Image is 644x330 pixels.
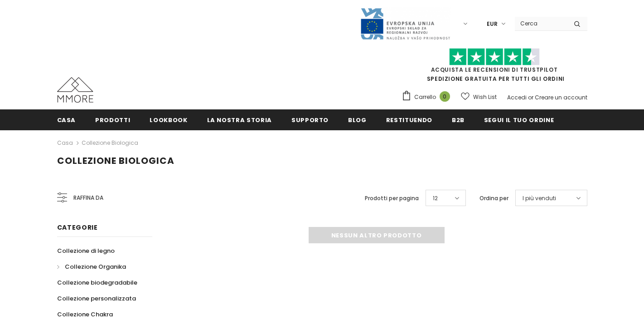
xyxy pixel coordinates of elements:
span: 0 [440,91,450,102]
a: Javni Razpis [360,20,450,27]
span: Raffina da [73,193,103,203]
span: Casa [57,116,76,124]
input: Search Site [515,17,567,30]
span: SPEDIZIONE GRATUITA PER TUTTI GLI ORDINI [402,52,587,83]
a: Collezione biodegradabile [57,275,137,291]
span: Collezione di legno [57,246,115,255]
span: Collezione Chakra [57,310,113,319]
label: Prodotti per pagina [365,194,419,203]
a: Wish List [461,89,497,105]
a: Prodotti [95,109,130,130]
span: Categorie [57,223,98,232]
span: La nostra storia [207,116,272,124]
a: Collezione personalizzata [57,291,136,306]
img: Fidati di Pilot Stars [449,48,540,66]
span: or [528,94,533,101]
span: Lookbook [150,116,187,124]
span: Collezione biologica [57,154,174,167]
span: supporto [291,116,329,124]
a: La nostra storia [207,109,272,130]
a: Accedi [507,94,527,101]
a: Segui il tuo ordine [484,109,554,130]
span: EUR [487,20,498,29]
a: B2B [452,109,465,130]
span: Carrello [414,93,436,102]
a: supporto [291,109,329,130]
a: Collezione Chakra [57,306,113,322]
img: Casi MMORE [57,77,93,103]
span: Collezione Organika [65,262,126,271]
a: Blog [348,109,367,130]
span: Wish List [473,93,497,102]
span: Blog [348,116,367,124]
a: Collezione Organika [57,259,126,275]
span: I più venduti [523,194,556,203]
a: Lookbook [150,109,187,130]
span: Prodotti [95,116,130,124]
span: Collezione biodegradabile [57,278,137,287]
a: Casa [57,138,73,148]
span: Segui il tuo ordine [484,116,554,124]
span: 12 [433,194,438,203]
span: B2B [452,116,465,124]
label: Ordina per [479,194,508,203]
a: Creare un account [535,94,587,101]
a: Carrello 0 [402,90,455,104]
span: Collezione personalizzata [57,294,136,303]
a: Casa [57,109,76,130]
span: Restituendo [386,116,432,124]
img: Javni Razpis [360,7,450,40]
a: Restituendo [386,109,432,130]
a: Collezione biologica [82,139,138,147]
a: Acquista le recensioni di TrustPilot [431,66,558,74]
a: Collezione di legno [57,243,115,259]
